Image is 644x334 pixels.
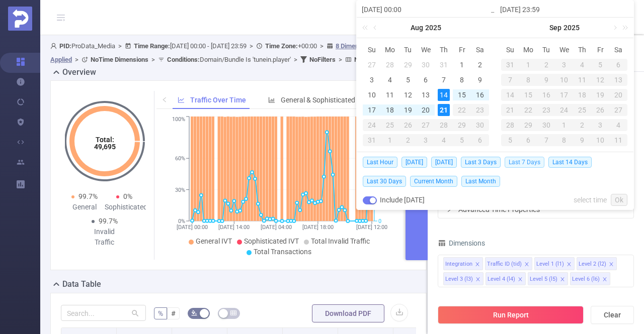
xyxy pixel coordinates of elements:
span: Last 14 Days [548,157,592,168]
th: Sun [501,42,519,57]
i: icon: close [518,277,523,283]
i: icon: bar-chart [268,96,275,103]
div: General [65,202,105,212]
th: Mon [519,42,537,57]
span: > [317,42,327,50]
div: 6 [420,74,432,86]
div: 16 [537,89,555,101]
td: August 18, 2025 [381,102,399,118]
tspan: [DATE] 04:00 [260,224,291,231]
span: > [247,42,256,50]
div: 22 [519,104,537,116]
td: August 23, 2025 [471,102,489,118]
span: Sa [609,45,627,54]
a: Aug [410,18,424,38]
span: Mo [519,45,537,54]
div: 29 [519,119,537,131]
td: August 16, 2025 [471,87,489,102]
th: Thu [435,42,453,57]
div: Level 5 (l5) [530,273,557,286]
div: 2 [573,119,591,131]
td: August 5, 2025 [399,72,417,87]
span: Sophisticated IVT [244,237,299,245]
td: October 5, 2025 [501,133,519,148]
div: 14 [501,89,519,101]
span: > [115,42,125,50]
div: 14 [438,89,450,101]
td: September 25, 2025 [573,102,591,118]
td: August 26, 2025 [399,118,417,133]
div: 4 [435,134,453,146]
div: 3 [591,119,609,131]
td: September 9, 2025 [537,72,555,87]
div: Level 4 (l4) [488,273,515,286]
td: July 31, 2025 [435,57,453,72]
div: Level 6 (l6) [572,273,600,286]
a: Next year (Control + right) [617,18,630,38]
td: September 11, 2025 [573,72,591,87]
div: 27 [417,119,435,131]
i: icon: left [162,96,168,102]
a: 2025 [562,18,581,38]
td: September 15, 2025 [519,87,537,102]
div: 13 [609,74,627,86]
i: icon: close [475,262,480,268]
div: 1 [456,59,468,71]
div: Include [DATE] [363,190,425,209]
button: Clear [591,306,634,324]
b: Time Zone: [265,42,298,50]
input: Start date [362,4,490,16]
a: Ok [611,194,627,206]
td: September 4, 2025 [435,133,453,148]
div: 17 [366,104,378,116]
th: Tue [537,42,555,57]
td: August 27, 2025 [417,118,435,133]
i: icon: close [524,262,529,268]
span: Current Month [410,176,457,187]
td: September 16, 2025 [537,87,555,102]
td: August 30, 2025 [471,118,489,133]
div: Level 1 (l1) [536,258,564,271]
div: 1 [519,59,537,71]
i: icon: line-chart [178,96,185,103]
td: August 4, 2025 [381,72,399,87]
th: Sat [471,42,489,57]
td: September 10, 2025 [555,72,574,87]
span: Traffic Over Time [190,96,246,104]
span: [DATE] [401,157,427,168]
b: PID: [59,42,71,50]
tspan: [DATE] 14:00 [218,224,250,231]
th: Mon [381,42,399,57]
td: August 6, 2025 [417,72,435,87]
td: September 21, 2025 [501,102,519,118]
div: 26 [399,119,417,131]
span: Last Hour [363,157,397,168]
div: 1 [555,119,574,131]
h2: Overview [62,66,96,78]
div: Level 3 (l3) [445,273,473,286]
td: October 11, 2025 [609,133,627,148]
tspan: [DATE] 00:00 [177,224,208,231]
span: > [336,56,345,63]
div: 9 [573,134,591,146]
div: 5 [402,74,414,86]
i: icon: close [567,262,572,268]
div: 4 [609,119,627,131]
div: 8 [555,134,574,146]
div: 23 [537,104,555,116]
span: Dimensions [438,239,485,247]
span: General & Sophisticated IVT by Category [281,96,407,104]
th: Fri [453,42,471,57]
th: Tue [399,42,417,57]
span: Last 30 Days [363,176,406,187]
td: August 2, 2025 [471,57,489,72]
input: Search... [61,305,146,321]
td: September 4, 2025 [573,57,591,72]
i: icon: bg-colors [191,310,197,316]
div: Level 2 (l2) [579,258,606,271]
span: > [72,56,82,63]
td: September 23, 2025 [537,102,555,118]
b: Conditions : [167,56,200,63]
span: Tu [537,45,555,54]
div: 7 [501,74,519,86]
